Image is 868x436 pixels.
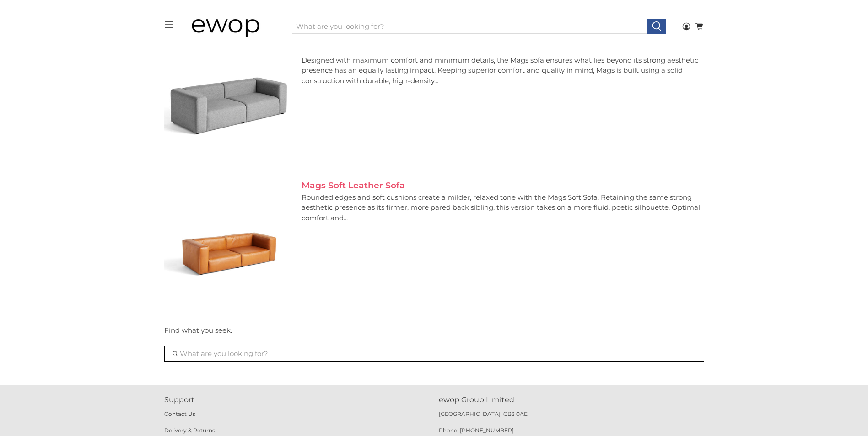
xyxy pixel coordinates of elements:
[164,410,195,417] a: Contact Us
[164,325,704,336] p: Find what you seek.
[164,42,292,170] img: HAY Office Mags Fabric Sofa Hallingdal
[439,394,704,405] p: ewop Group Limited
[164,427,215,434] a: Delivery & Returns
[164,179,292,307] img: HAY Office Mags Soft Leather Sofa
[164,394,430,405] p: Support
[292,19,648,34] input: What are you looking for?
[164,346,704,362] input: What are you looking for?
[302,192,704,223] p: Rounded edges and soft cushions create a milder, relaxed tone with the Mags Soft Sofa. Retaining ...
[302,55,704,86] p: Designed with maximum comfort and minimum details, the Mags sofa ensures what lies beyond its str...
[439,410,704,426] p: [GEOGRAPHIC_DATA], CB3 0AE
[302,180,405,191] a: Mags Soft Leather Sofa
